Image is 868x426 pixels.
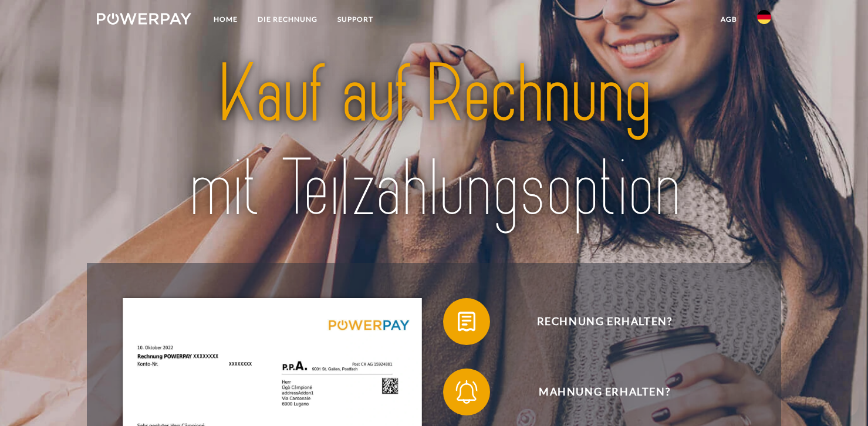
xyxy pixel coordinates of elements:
[821,379,859,417] iframe: Schaltfläche zum Öffnen des Messaging-Fensters
[248,9,327,30] a: DIE RECHNUNG
[204,9,248,30] a: Home
[452,307,481,336] img: qb_bill.svg
[452,377,481,407] img: qb_bell.svg
[327,9,383,30] a: SUPPORT
[461,368,748,415] span: Mahnung erhalten?
[443,298,748,345] button: Rechnung erhalten?
[711,9,747,30] a: agb
[97,13,191,25] img: logo-powerpay-white.svg
[461,298,748,345] span: Rechnung erhalten?
[443,368,748,415] button: Mahnung erhalten?
[130,43,738,241] img: title-powerpay_de.svg
[757,10,771,24] img: de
